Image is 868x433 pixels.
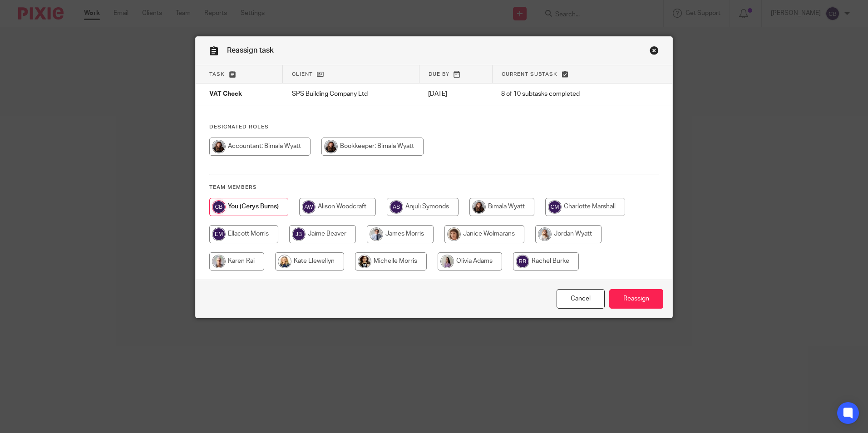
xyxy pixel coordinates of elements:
[429,72,449,77] span: Due by
[492,84,632,105] td: 8 of 10 subtasks completed
[227,47,274,54] span: Reassign task
[502,72,557,77] span: Current subtask
[209,123,659,131] h4: Designated Roles
[428,89,483,98] p: [DATE]
[209,184,659,191] h4: Team members
[209,91,242,98] span: VAT Check
[292,72,313,77] span: Client
[292,89,410,98] p: SPS Building Company Ltd
[209,72,225,77] span: Task
[609,289,663,309] input: Reassign
[557,289,605,309] a: Close this dialog window
[650,46,659,58] a: Close this dialog window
